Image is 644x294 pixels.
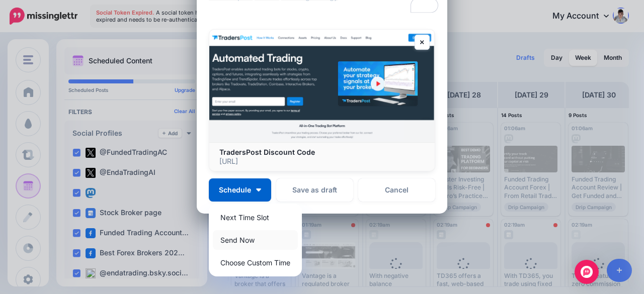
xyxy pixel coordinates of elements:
img: TradersPost Discount Code [209,30,435,142]
button: Save as draft [276,178,353,202]
a: Next Time Slot [213,208,298,227]
button: Schedule [209,178,271,202]
img: arrow-down-white.png [256,188,261,191]
p: [URL] [219,157,425,166]
b: TradersPost Discount Code [219,148,315,156]
span: Schedule [219,186,251,193]
a: Cancel [358,178,435,202]
a: Choose Custom Time [213,253,298,272]
div: Schedule [209,204,302,276]
a: Send Now [213,230,298,250]
div: Open Intercom Messenger [575,260,599,284]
